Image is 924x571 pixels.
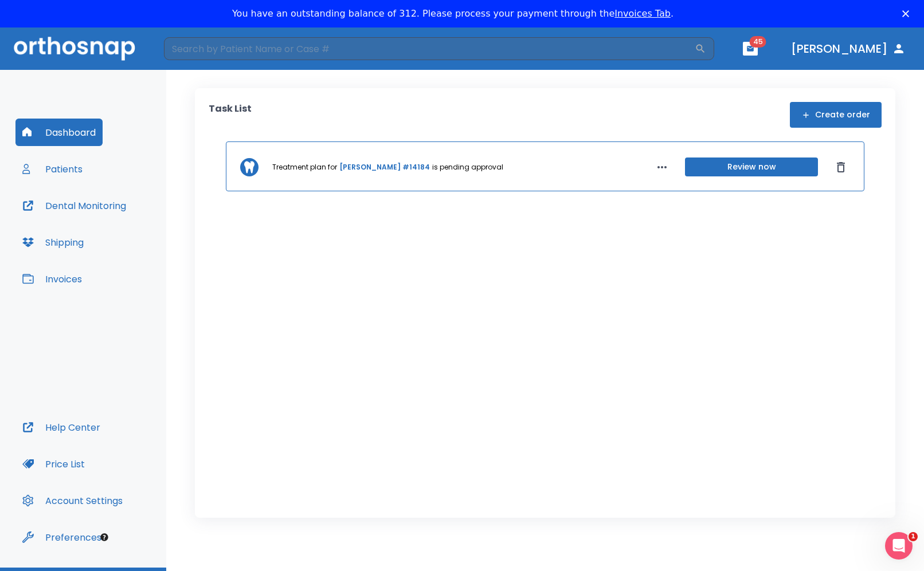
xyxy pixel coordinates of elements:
img: Orthosnap [14,37,135,60]
iframe: Intercom live chat [885,532,913,560]
button: Review now [685,157,818,176]
a: Invoices Tab [614,8,671,19]
div: You have an outstanding balance of 312. Please process your payment through the . [232,8,674,19]
button: Price List [15,450,92,478]
span: 45 [750,36,766,48]
input: Search by Patient Name or Case # [164,37,695,60]
button: Dismiss [832,158,850,176]
button: Preferences [15,523,108,551]
button: Account Settings [15,487,130,514]
a: [PERSON_NAME] #14184 [339,162,430,172]
button: Invoices [15,265,89,293]
p: Task List [209,102,252,128]
button: Dental Monitoring [15,192,133,219]
button: Shipping [15,229,91,256]
button: Create order [790,102,882,128]
button: Help Center [15,414,107,441]
button: [PERSON_NAME] [786,38,910,59]
div: Close [902,10,914,17]
p: Treatment plan for [272,162,337,172]
p: is pending approval [432,162,503,172]
button: Dashboard [15,119,103,146]
span: 1 [909,532,918,541]
button: Patients [15,155,89,183]
div: Tooltip anchor [99,532,109,542]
